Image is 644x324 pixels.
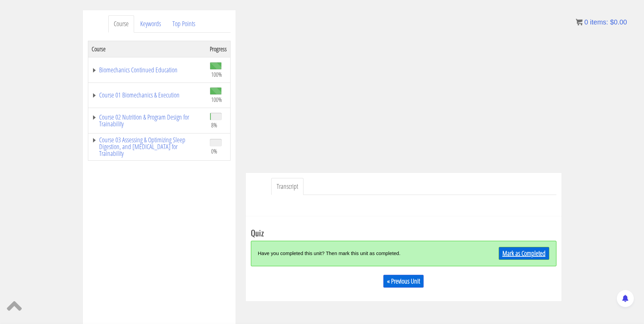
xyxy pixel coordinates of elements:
a: Transcript [271,178,303,195]
a: Course 01 Biomechanics & Execution [92,92,203,98]
span: 100% [211,71,222,78]
a: « Previous Unit [383,275,424,288]
a: Keywords [135,15,166,33]
th: Progress [206,41,231,57]
div: Have you completed this unit? Then mark this unit as completed. [258,246,473,261]
img: icon11.png [576,19,583,25]
span: $ [610,18,614,26]
a: Course 03 Assessing & Optimizing Sleep Digestion, and [MEDICAL_DATA] for Trainability [92,137,203,157]
a: 0 items: $0.00 [576,18,627,26]
a: Top Points [167,15,201,33]
th: Course [88,41,206,57]
span: 0% [211,147,217,155]
span: 100% [211,96,222,103]
a: Biomechanics Continued Education [92,67,203,73]
a: Course [108,15,134,33]
span: 0 [584,18,588,26]
h3: Quiz [251,228,556,237]
bdi: 0.00 [610,18,627,26]
span: items: [590,18,608,26]
a: Course 02 Nutrition & Program Design for Trainability [92,114,203,127]
a: Mark as Completed [499,247,549,260]
span: 8% [211,121,217,129]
